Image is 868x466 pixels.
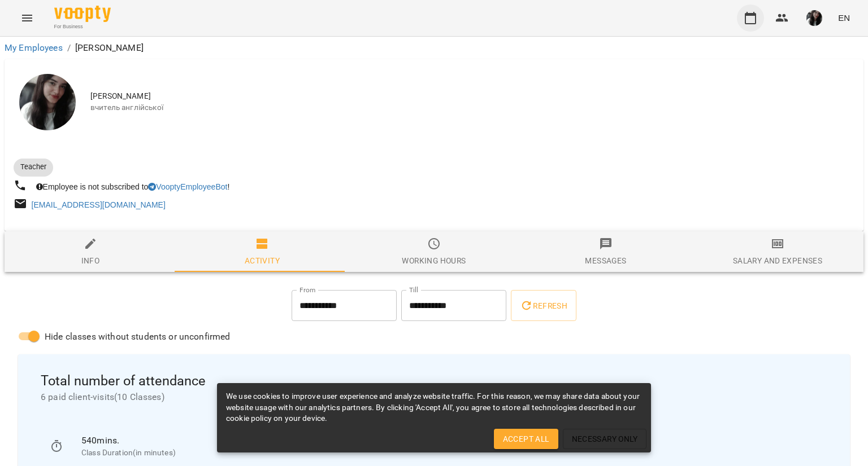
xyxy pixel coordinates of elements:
span: Total number of attendance [41,372,827,390]
button: Accept All [494,429,558,449]
div: We use cookies to improve user experience and analyze website traffic. For this reason, we may sh... [226,386,642,429]
img: Поліна Гончаренко [19,74,76,130]
img: d9ea9a7fe13608e6f244c4400442cb9c.jpg [806,10,822,26]
div: Messages [585,254,626,267]
button: Necessary Only [563,429,647,449]
p: 540 mins. [81,434,818,447]
span: вчитель англійської [90,102,854,113]
button: Menu [14,5,41,32]
span: EN [838,12,850,24]
div: Salary and Expenses [733,254,822,267]
span: [PERSON_NAME] [90,91,854,102]
button: Refresh [511,290,576,322]
div: Working hours [402,254,466,267]
a: [EMAIL_ADDRESS][DOMAIN_NAME] [32,200,166,209]
div: Activity [245,254,280,267]
span: Refresh [520,299,567,313]
span: 6 paid client-visits ( 10 Classes ) [41,390,827,404]
button: EN [834,7,854,28]
a: My Employees [5,42,63,53]
span: Accept All [503,432,549,446]
span: Necessary Only [572,432,638,446]
nav: breadcrumb [5,41,863,55]
a: VooptyEmployeeBot [148,182,227,191]
span: Teacher [14,162,53,172]
div: Employee is not subscribed to ! [34,179,232,195]
div: Info [81,254,100,267]
img: Voopty Logo [54,6,111,22]
span: Hide classes without students or unconfirmed [45,330,231,344]
p: Class Duration(in minutes) [81,447,818,459]
li: / [67,41,71,55]
p: [PERSON_NAME] [75,41,144,55]
span: For Business [54,23,111,30]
